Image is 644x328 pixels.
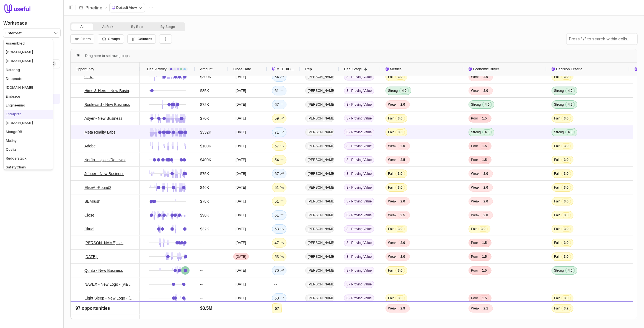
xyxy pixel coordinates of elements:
span: Datadog [6,68,20,72]
span: MongoDB [6,130,22,134]
span: Assembled [6,41,25,45]
span: Rudderstack [6,156,27,160]
span: Mutiny [6,139,17,143]
span: [DOMAIN_NAME] [6,85,33,90]
span: Deepnote [6,77,22,81]
span: SafetyChain [6,165,26,169]
span: Engineering [6,103,25,107]
span: [DOMAIN_NAME] [6,50,33,54]
span: Embrace [6,94,20,98]
span: Enterpret [6,112,21,116]
span: [DOMAIN_NAME] [6,59,33,63]
span: Qualia [6,147,16,152]
span: [DOMAIN_NAME] [6,121,33,125]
